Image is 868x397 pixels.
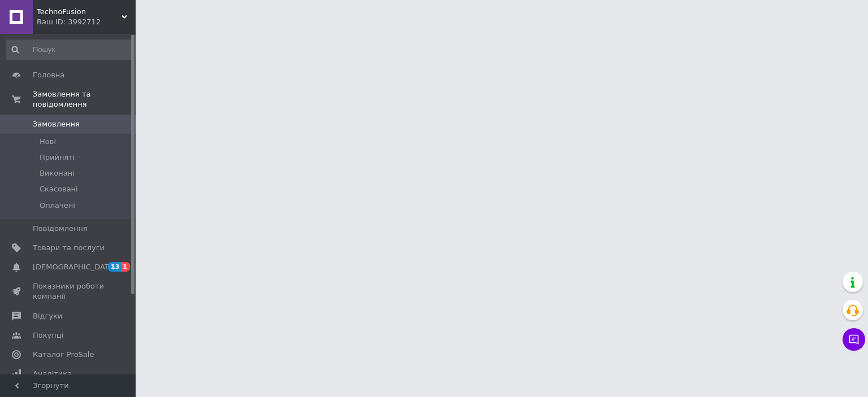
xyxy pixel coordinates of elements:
[40,137,56,147] span: Нові
[33,281,105,302] span: Показники роботи компанії
[40,200,75,211] span: Оплачені
[33,369,72,379] span: Аналітика
[33,89,136,110] span: Замовлення та повідомлення
[33,70,64,80] span: Головна
[40,152,75,163] span: Прийняті
[33,243,105,253] span: Товари та послуги
[121,262,130,272] span: 1
[37,7,121,17] span: TechnoFusion
[40,168,75,178] span: Виконані
[33,350,94,360] span: Каталог ProSale
[33,119,80,129] span: Замовлення
[37,17,136,27] div: Ваш ID: 3992712
[6,40,133,60] input: Пошук
[40,184,78,194] span: Скасовані
[33,311,62,321] span: Відгуки
[108,262,121,272] span: 13
[33,330,63,341] span: Покупці
[33,224,88,234] span: Повідомлення
[843,328,865,351] button: Чат з покупцем
[33,262,116,272] span: [DEMOGRAPHIC_DATA]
